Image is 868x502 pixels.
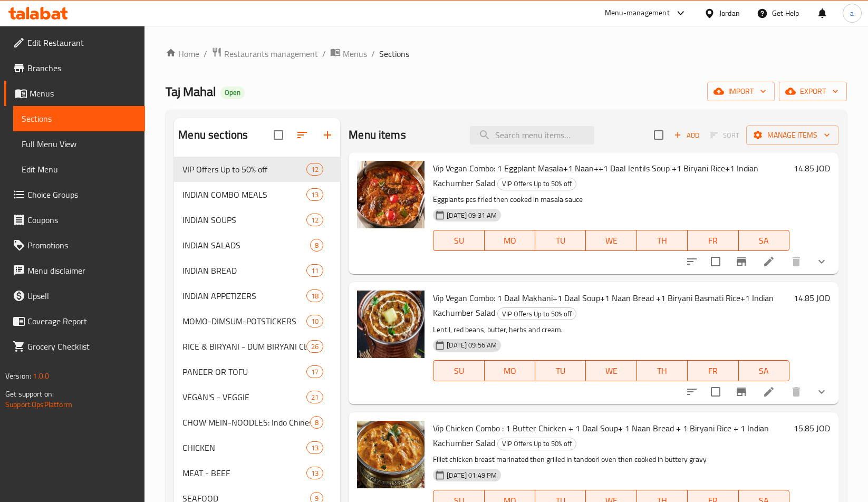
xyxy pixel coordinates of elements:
button: Branch-specific-item [729,379,754,404]
span: INDIAN APPETIZERS [182,289,306,302]
div: VIP Offers Up to 50% off [182,163,306,176]
span: MO [489,363,531,379]
a: Menus [330,47,367,61]
li: / [204,47,207,60]
a: Restaurants management [211,47,318,61]
span: 17 [307,367,323,377]
button: FR [688,230,738,251]
span: Taj Mahal [166,80,216,103]
span: WE [590,363,632,379]
span: Select to update [705,381,727,403]
div: VIP Offers Up to 50% off [497,307,576,320]
svg: Show Choices [815,255,828,268]
div: items [310,416,323,429]
button: FR [688,360,738,381]
span: Coupons [27,214,137,226]
span: MEAT - BEEF [182,467,306,479]
a: Full Menu View [13,131,145,157]
div: items [306,391,323,403]
span: Restaurants management [224,47,318,60]
h2: Menu sections [178,127,248,143]
span: INDIAN SALADS [182,239,310,252]
button: TH [637,360,688,381]
span: import [716,85,766,98]
img: Vip Chicken Combo : 1 Butter Chicken + 1 Daal Soup+ 1 Naan Bread + 1 Biryani Rice + 1 Indian Kach... [357,421,425,488]
button: sort-choices [679,379,705,404]
button: SA [739,360,789,381]
div: items [310,239,323,252]
span: PANEER OR TOFU [182,365,306,378]
a: Menus [4,81,145,106]
button: Add [670,127,703,143]
span: SA [743,363,785,379]
a: Coverage Report [4,308,145,334]
h6: 15.85 JOD [794,421,830,436]
div: VIP Offers Up to 50% off [497,438,576,450]
span: TU [539,363,582,379]
a: Coupons [4,207,145,233]
span: Sort sections [290,122,315,148]
div: items [306,467,323,479]
h6: 14.85 JOD [794,161,830,176]
span: Grocery Checklist [27,340,137,353]
span: FR [692,363,734,379]
div: VIP Offers Up to 50% off12 [174,157,340,182]
span: Promotions [27,239,137,252]
span: 18 [307,291,323,301]
span: WE [590,233,632,248]
span: Edit Restaurant [27,36,137,49]
img: Vip Vegan Combo: 1 Eggplant Masala+1 Naan++1 Daal lentils Soup +1 Biryani Rice+1 Indian Kachumber... [357,161,425,228]
a: Support.OpsPlatform [5,398,72,411]
span: Add [672,129,701,141]
span: Vip Vegan Combo: 1 Daal Makhani+1 Daal Soup+1 Naan Bread +1 Biryani Basmati Rice+1 Indian Kachumb... [433,290,774,321]
span: INDIAN COMBO MEALS [182,188,306,201]
span: Choice Groups [27,188,137,201]
span: TU [539,233,582,248]
div: RICE & BIRYANI - DUM BIRYANI CLAYPOT [182,340,306,353]
button: WE [586,230,636,251]
button: import [707,82,775,101]
button: MO [485,360,535,381]
div: items [306,188,323,201]
div: RICE & BIRYANI - DUM BIRYANI CLAYPOT26 [174,334,340,359]
span: SU [438,363,480,379]
p: Eggplants pcs fried then cooked in masala sauce [433,193,789,206]
span: export [787,85,838,98]
span: 10 [307,316,323,326]
p: Lentil, red beans, butter, herbs and cream. [433,323,789,336]
span: Select section first [703,127,746,143]
h2: Menu items [349,127,406,143]
button: SU [433,230,484,251]
div: items [306,441,323,454]
a: Grocery Checklist [4,334,145,359]
a: Edit menu item [763,385,775,398]
div: INDIAN SALADS8 [174,233,340,258]
span: CHICKEN [182,441,306,454]
span: [DATE] 01:49 PM [442,470,501,480]
span: INDIAN BREAD [182,264,306,277]
span: 21 [307,392,323,402]
li: / [322,47,326,60]
span: Menu disclaimer [27,264,137,277]
span: 26 [307,342,323,352]
span: [DATE] 09:31 AM [442,210,501,220]
span: Vip Vegan Combo: 1 Eggplant Masala+1 Naan++1 Daal lentils Soup +1 Biryani Rice+1 Indian Kachumber... [433,160,758,191]
div: VIP Offers Up to 50% off [497,178,576,190]
a: Menu disclaimer [4,258,145,283]
span: 12 [307,215,323,225]
span: Get support on: [5,387,54,401]
div: items [306,264,323,277]
input: search [470,126,594,144]
span: 13 [307,443,323,453]
span: 1.0.0 [33,369,49,383]
span: CHOW MEIN-NOODLES: Indo Chinese [182,416,310,429]
span: INDIAN SOUPS [182,214,306,226]
div: items [306,365,323,378]
span: MO [489,233,531,248]
span: MOMO-DIMSUM-POTSTICKERS [182,315,306,327]
button: TH [637,230,688,251]
div: MOMO-DIMSUM-POTSTICKERS10 [174,308,340,334]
